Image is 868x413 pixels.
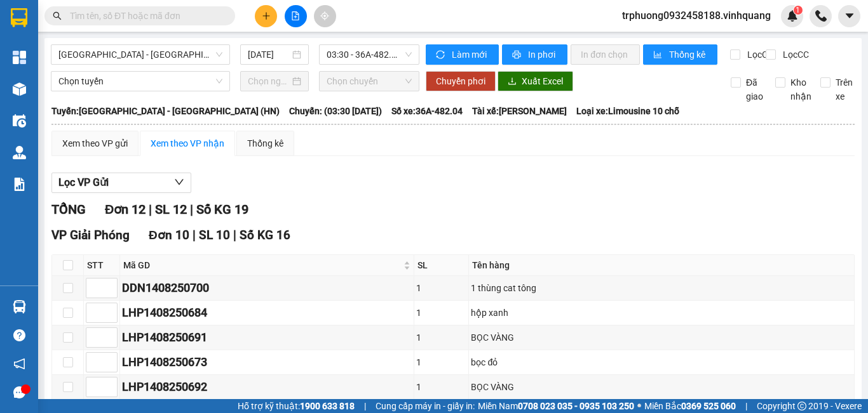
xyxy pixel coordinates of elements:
td: DDN1408250700 [120,276,414,301]
th: Tên hàng [469,255,855,276]
img: warehouse-icon [13,114,26,128]
span: Số KG 19 [196,202,248,217]
input: Tìm tên, số ĐT hoặc mã đơn [70,9,220,23]
div: Thống kê [247,136,283,150]
input: 15/08/2025 [248,48,290,62]
span: Đơn 10 [149,228,189,242]
strong: 0369 525 060 [681,401,736,411]
td: LHP1408250692 [120,375,414,400]
input: Chọn ngày [248,74,290,88]
div: Xem theo VP gửi [62,136,128,150]
span: printer [512,50,523,60]
span: Cung cấp máy in - giấy in: [376,399,475,413]
img: dashboard-icon [13,51,26,64]
span: Lọc VP Gửi [58,174,109,190]
div: LHP1408250684 [122,304,412,322]
span: Thống kê [669,48,707,62]
button: In đơn chọn [571,44,640,65]
button: downloadXuất Excel [498,71,573,91]
span: Hỗ trợ kỹ thuật: [238,399,355,413]
div: bọc đỏ [471,355,852,369]
span: file-add [291,11,300,20]
strong: 1900 633 818 [300,401,355,411]
td: LHP1408250684 [120,301,414,325]
div: DDN1408250700 [122,279,412,297]
div: 1 [416,306,467,320]
span: message [13,386,25,398]
span: SL 12 [155,202,187,217]
img: icon-new-feature [787,10,798,22]
span: plus [262,11,271,20]
img: warehouse-icon [13,300,26,313]
span: Miền Bắc [644,399,736,413]
td: LHP1408250691 [120,325,414,350]
span: Miền Nam [478,399,634,413]
span: VP Giải Phóng [51,228,130,242]
span: In phơi [528,48,557,62]
button: file-add [285,5,307,27]
span: | [745,399,747,413]
span: Số KG 16 [240,228,290,242]
div: BỌC VÀNG [471,380,852,394]
td: LHP1408250673 [120,350,414,375]
span: Trên xe [831,75,858,103]
span: search [53,11,62,20]
span: | [190,202,193,217]
span: aim [320,11,329,20]
img: phone-icon [815,10,827,22]
div: 1 thùng cat tông [471,281,852,295]
div: LHP1408250692 [122,378,412,396]
span: Kho nhận [785,75,817,103]
sup: 1 [794,6,803,15]
span: Mã GD [123,258,401,272]
span: Đơn 12 [105,202,146,217]
button: plus [255,5,277,27]
span: Đã giao [741,75,768,103]
span: SL 10 [199,228,230,242]
th: SL [414,255,470,276]
span: bar-chart [653,50,664,60]
div: BỌC VÀNG [471,331,852,344]
div: 1 [416,355,467,369]
span: Lọc CR [742,48,775,62]
span: down [174,177,184,187]
div: Xem theo VP nhận [151,136,224,150]
th: STT [84,255,120,276]
span: Thanh Hóa - Long Biên (HN) [58,45,222,64]
img: warehouse-icon [13,82,26,96]
div: 1 [416,331,467,344]
span: ⚪️ [637,403,641,409]
span: 1 [796,6,800,15]
span: TỔNG [51,202,86,217]
button: Lọc VP Gửi [51,173,191,193]
span: caret-down [844,10,855,22]
span: Lọc CC [778,48,811,62]
img: warehouse-icon [13,146,26,159]
button: aim [314,5,336,27]
button: printerIn phơi [502,44,567,65]
span: trphuong0932458188.vinhquang [612,8,781,23]
strong: 0708 023 035 - 0935 103 250 [518,401,634,411]
span: | [193,228,196,242]
span: Chuyến: (03:30 [DATE]) [289,104,382,118]
span: download [508,77,517,87]
span: sync [436,50,447,60]
span: | [364,399,366,413]
span: | [233,228,236,242]
span: 03:30 - 36A-482.04 [327,45,412,64]
b: Tuyến: [GEOGRAPHIC_DATA] - [GEOGRAPHIC_DATA] (HN) [51,106,280,116]
div: LHP1408250673 [122,353,412,371]
button: syncLàm mới [426,44,499,65]
span: Xuất Excel [522,74,563,88]
span: Tài xế: [PERSON_NAME] [472,104,567,118]
img: solution-icon [13,178,26,191]
img: logo-vxr [11,8,27,27]
button: bar-chartThống kê [643,44,717,65]
div: 1 [416,281,467,295]
div: LHP1408250691 [122,329,412,346]
div: hộp xanh [471,306,852,320]
span: | [149,202,152,217]
div: 1 [416,380,467,394]
span: notification [13,358,25,370]
span: Chọn chuyến [327,72,412,91]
